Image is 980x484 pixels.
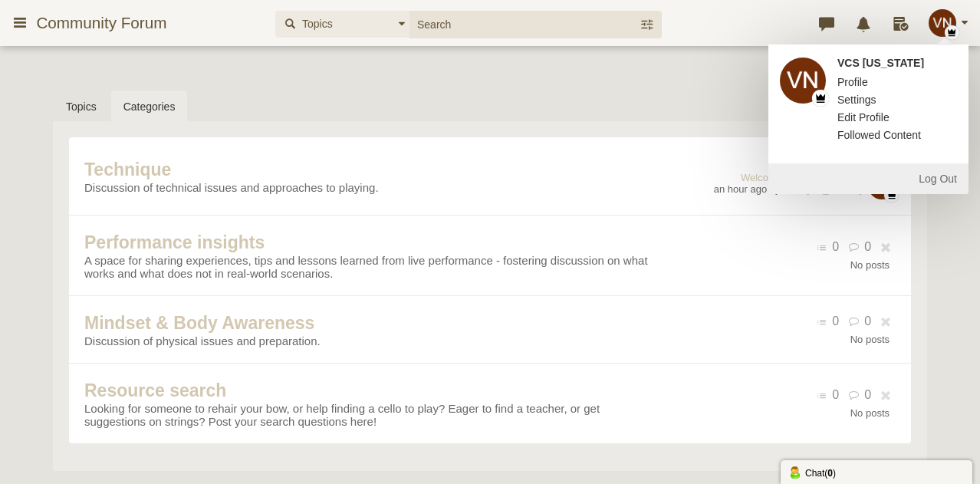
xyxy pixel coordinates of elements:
[832,388,839,401] span: 0
[298,16,333,32] span: Topics
[826,127,932,143] a: Followed Content
[832,314,839,328] span: 0
[864,314,871,328] span: 0
[824,468,836,479] span: ( )
[714,183,767,195] time: an hour ago
[111,91,188,123] a: Categories
[929,9,956,37] img: KWktgKZNar0AEll75VtZaAkuZ1HoFIrD0yrey1hJYyqTWKxCBpVe+lbWWwFImtV6BCCy98q2stQSWMqn1CkRg6ZVvZa0lsJRJ...
[827,468,833,479] strong: 0
[84,160,171,179] a: Technique
[826,92,888,107] a: Settings
[832,240,839,253] span: 0
[864,388,871,401] span: 0
[826,58,954,68] strong: VCS [US_STATE]
[84,313,314,333] a: Mindset & Body Awareness
[788,464,965,480] div: Chat
[768,163,968,194] a: Log Out
[36,14,178,32] span: Community Forum
[84,232,265,252] a: Performance insights
[826,110,901,125] a: Edit Profile
[275,11,409,38] button: Topics
[714,172,862,183] a: Welcome to the new forum!
[780,58,826,104] img: KWktgKZNar0AEll75VtZaAkuZ1HoFIrD0yrey1hJYyqTWKxCBpVe+lbWWwFImtV6BCCy98q2stQSWMqn1CkRg6ZVvZa0lsJRJ...
[409,11,639,38] input: Search
[826,74,880,90] a: Profile
[54,91,109,123] a: Topics
[36,9,268,37] a: Community Forum
[84,380,226,400] a: Resource search
[837,76,868,88] span: Profile
[864,240,871,253] span: 0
